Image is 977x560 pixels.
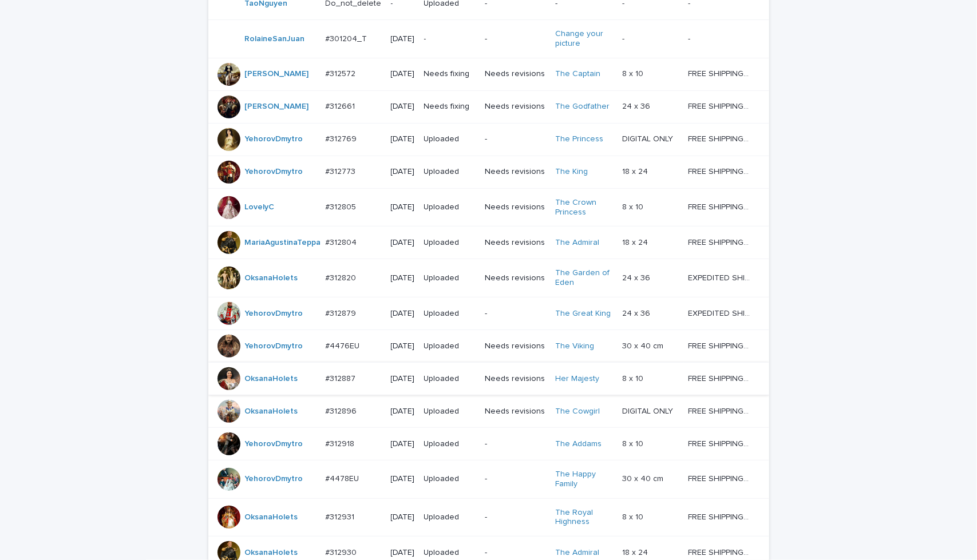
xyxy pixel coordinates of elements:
p: FREE SHIPPING - preview in 1-2 business days, after your approval delivery will take 5-10 b.d. [688,437,753,449]
tr: LovelyC #312805#312805 [DATE]UploadedNeeds revisionsThe Crown Princess 8 x 108 x 10 FREE SHIPPING... [208,188,769,227]
p: 18 x 24 [622,165,650,177]
tr: YehorovDmytro #312773#312773 [DATE]UploadedNeeds revisionsThe King 18 x 2418 x 24 FREE SHIPPING -... [208,156,769,188]
p: - [485,548,546,558]
p: #312930 [326,546,359,558]
p: #312773 [326,165,358,177]
tr: YehorovDmytro #4478EU#4478EU [DATE]Uploaded-The Happy Family 30 x 40 cm30 x 40 cm FREE SHIPPING -... [208,460,769,498]
p: - [485,309,546,319]
p: #312804 [326,236,359,248]
tr: OksanaHolets #312931#312931 [DATE]Uploaded-The Royal Highness 8 x 108 x 10 FREE SHIPPING - previe... [208,498,769,537]
p: Needs revisions [485,407,546,416]
a: The Godfather [555,102,610,112]
tr: [PERSON_NAME] #312572#312572 [DATE]Needs fixingNeeds revisionsThe Captain 8 x 108 x 10 FREE SHIPP... [208,58,769,90]
a: LovelyC [245,202,275,212]
p: Uploaded [424,341,476,351]
a: The Admiral [555,548,599,558]
tr: [PERSON_NAME] #312661#312661 [DATE]Needs fixingNeeds revisionsThe Godfather 24 x 3624 x 36 FREE S... [208,90,769,123]
tr: YehorovDmytro #312879#312879 [DATE]Uploaded-The Great King 24 x 3624 x 36 EXPEDITED SHIPPING - pr... [208,297,769,329]
a: OksanaHolets [245,548,298,558]
p: Uploaded [424,513,476,522]
a: RolaineSanJuan [245,34,305,44]
a: OksanaHolets [245,273,298,283]
p: [DATE] [391,167,415,177]
p: - [622,32,627,44]
p: EXPEDITED SHIPPING - preview in 1 business day; delivery up to 5 business days after your approval. [688,307,753,319]
p: - [485,134,546,144]
p: #312805 [326,200,359,212]
p: Needs revisions [485,374,546,384]
p: 30 x 40 cm [622,472,666,484]
a: The Princess [555,134,603,144]
p: FREE SHIPPING - preview in 1-2 business days, after your approval delivery will take 5-10 b.d. [688,67,753,79]
p: [DATE] [391,407,415,416]
p: FREE SHIPPING - preview in 1-2 business days, after your approval delivery will take 5-10 b.d. [688,372,753,384]
p: Uploaded [424,439,476,449]
p: [DATE] [391,202,415,212]
p: Needs revisions [485,102,546,112]
p: [DATE] [391,34,415,44]
p: - [485,513,546,522]
p: Needs revisions [485,69,546,79]
p: Uploaded [424,167,476,177]
p: #312918 [326,437,357,449]
p: [DATE] [391,309,415,319]
p: Uploaded [424,202,476,212]
p: [DATE] [391,374,415,384]
p: [DATE] [391,273,415,283]
p: 8 x 10 [622,200,646,212]
a: OksanaHolets [245,513,298,522]
a: Her Majesty [555,374,599,384]
p: FREE SHIPPING - preview in 1-2 business days, after your approval delivery will take 6-10 busines... [688,339,753,351]
a: The Captain [555,69,600,79]
p: 18 x 24 [622,546,650,558]
tr: OksanaHolets #312887#312887 [DATE]UploadedNeeds revisionsHer Majesty 8 x 108 x 10 FREE SHIPPING -... [208,362,769,395]
p: Needs revisions [485,202,546,212]
p: Uploaded [424,374,476,384]
tr: YehorovDmytro #312918#312918 [DATE]Uploaded-The Addams 8 x 108 x 10 FREE SHIPPING - preview in 1-... [208,427,769,460]
a: The Viking [555,341,594,351]
p: Uploaded [424,238,476,248]
p: 8 x 10 [622,372,646,384]
p: [DATE] [391,134,415,144]
p: 30 x 40 cm [622,339,666,351]
p: DIGITAL ONLY [622,132,675,144]
tr: YehorovDmytro #312769#312769 [DATE]Uploaded-The Princess DIGITAL ONLYDIGITAL ONLY FREE SHIPPING -... [208,123,769,156]
a: OksanaHolets [245,374,298,384]
p: #312896 [326,404,359,416]
p: #312572 [326,67,358,79]
p: Needs revisions [485,341,546,351]
a: [PERSON_NAME] [245,69,309,79]
p: [DATE] [391,238,415,248]
p: 8 x 10 [622,67,646,79]
p: - [424,34,476,44]
p: #4476EU [326,339,362,351]
a: MariaAgustinaTeppa [245,238,321,248]
a: Change your picture [555,29,613,49]
p: Uploaded [424,309,476,319]
p: Needs revisions [485,238,546,248]
a: The Royal Highness [555,508,613,527]
p: [DATE] [391,341,415,351]
p: FREE SHIPPING - preview in 1-2 business days, after your approval delivery will take 6-10 busines... [688,472,753,484]
p: - [485,474,546,484]
p: [DATE] [391,69,415,79]
p: [DATE] [391,102,415,112]
a: The Addams [555,439,602,449]
a: YehorovDmytro [245,474,303,484]
a: YehorovDmytro [245,341,303,351]
tr: OksanaHolets #312896#312896 [DATE]UploadedNeeds revisionsThe Cowgirl DIGITAL ONLYDIGITAL ONLY FRE... [208,395,769,427]
p: #301204_T [326,32,370,44]
p: #312661 [326,100,358,112]
p: FREE SHIPPING - preview in 1-2 business days, after your approval delivery will take 5-10 b.d. [688,546,753,558]
p: 18 x 24 [622,236,650,248]
p: - [688,32,693,44]
p: [DATE] [391,548,415,558]
p: Needs revisions [485,167,546,177]
a: The Happy Family [555,470,613,489]
p: [DATE] [391,513,415,522]
a: The Admiral [555,238,599,248]
a: YehorovDmytro [245,439,303,449]
p: FREE SHIPPING - preview in 1-2 business days, after your approval delivery will take 5-10 b.d. [688,132,753,144]
tr: YehorovDmytro #4476EU#4476EU [DATE]UploadedNeeds revisionsThe Viking 30 x 40 cm30 x 40 cm FREE SH... [208,329,769,362]
p: 24 x 36 [622,307,652,319]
